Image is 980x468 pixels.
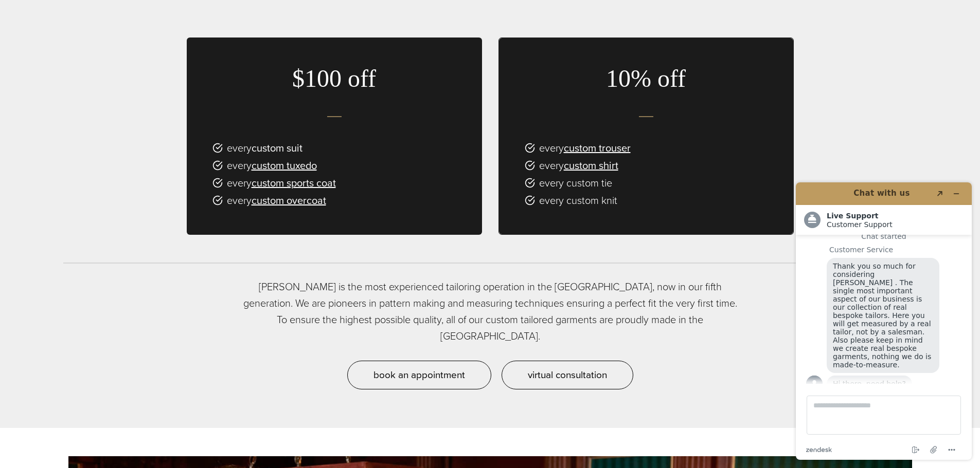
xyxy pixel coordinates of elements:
[23,7,44,16] span: Chat
[539,192,617,209] span: every custom knit
[564,158,618,173] a: custom shirt
[502,361,633,389] a: virtual consultation
[227,140,302,156] span: every
[564,140,631,156] a: custom trouser
[539,140,631,156] span: every
[539,175,612,191] span: every custom tie
[499,64,793,93] h3: 10% off
[539,157,618,174] span: every
[227,192,326,209] span: every
[252,140,302,156] a: custom suit
[227,175,336,191] span: every
[238,278,742,344] p: [PERSON_NAME] is the most experienced tailoring operation in the [GEOGRAPHIC_DATA], now in our fi...
[528,367,607,382] span: virtual consultation
[252,193,326,208] a: custom overcoat
[187,64,482,93] h3: $100 off
[252,175,336,191] a: custom sports coat
[373,367,465,382] span: book an appointment
[788,174,980,468] iframe: Find more information here
[252,158,317,173] a: custom tuxedo
[227,157,317,174] span: every
[347,361,491,389] a: book an appointment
